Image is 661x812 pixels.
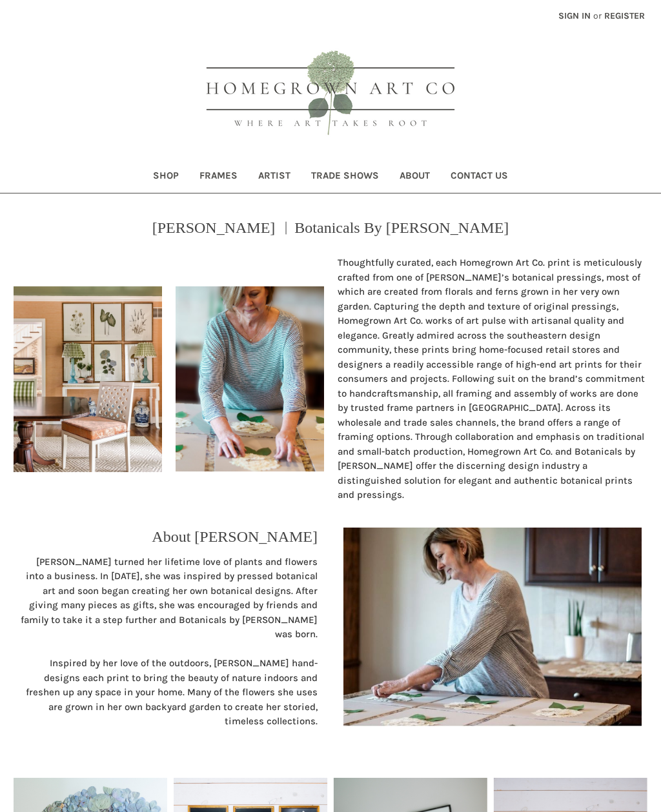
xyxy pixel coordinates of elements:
[248,161,301,193] a: Artist
[185,36,476,152] img: HOMEGROWN ART CO
[20,656,318,729] p: Inspired by her love of the outdoors, [PERSON_NAME] hand-designs each print to bring the beauty o...
[20,555,318,642] p: [PERSON_NAME] turned her lifetime love of plants and flowers into a business. In [DATE], she was ...
[301,161,389,193] a: Trade Shows
[592,9,603,23] span: or
[440,161,518,193] a: Contact Us
[389,161,440,193] a: About
[338,255,648,502] p: Thoughtfully curated, each Homegrown Art Co. print is meticulously crafted from one of [PERSON_NA...
[189,161,248,193] a: Frames
[152,525,318,548] p: About [PERSON_NAME]
[152,216,509,239] p: [PERSON_NAME] ︱Botanicals By [PERSON_NAME]
[143,161,189,193] a: Shop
